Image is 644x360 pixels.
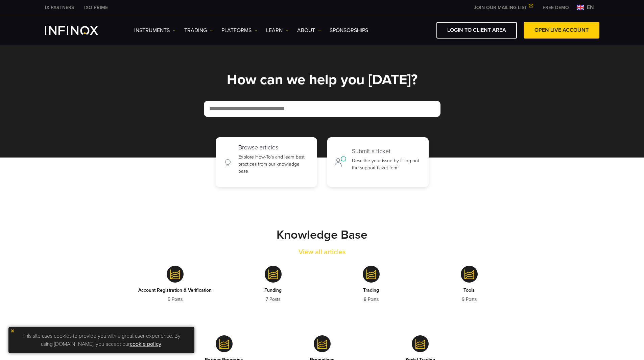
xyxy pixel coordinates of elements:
p: Tools [462,287,477,294]
p: Trading [363,287,379,294]
a: TRADING [184,26,213,34]
a: Browse articles [216,137,317,187]
a: View all articles [299,247,345,257]
a: SPONSORSHIPS [330,26,368,34]
a: cookie policy [130,341,161,347]
img: yellow close icon [10,329,15,333]
img: technical-analysis-icon.svg [265,266,282,283]
a: INFINOX [79,4,113,11]
a: Funding 7 Posts [229,257,317,317]
a: Trading 8 Posts [327,257,415,317]
a: INFINOX Logo [45,26,114,35]
img: technical-analysis-icon.svg [216,335,233,352]
a: ABOUT [297,26,321,34]
span: en [584,3,597,11]
a: JOIN OUR MAILING LIST [469,5,538,10]
a: Tools 9 Posts [425,257,513,317]
a: PLATFORMS [221,26,258,34]
p: 5 Posts [138,296,212,303]
p: Funding [264,287,282,294]
p: Explore How-To's and learn best practices from our knowledge base [238,153,310,175]
p: This site uses cookies to provide you with a great user experience. By using [DOMAIN_NAME], you a... [12,330,191,350]
a: Submit a ticket [327,137,429,187]
strong: Knowledge Base [277,227,367,242]
a: Account Registration & Verification 5 Posts [131,257,219,317]
p: 9 Posts [462,296,477,303]
p: 8 Posts [363,296,379,303]
img: technical-analysis-icon.svg [167,266,184,283]
p: 7 Posts [264,296,282,303]
h2: Browse articles [238,144,310,151]
a: INFINOX [40,4,79,11]
a: OPEN LIVE ACCOUNT [524,22,599,39]
h1: How can we help you [DATE]? [126,72,518,87]
p: Account Registration & Verification [138,287,212,294]
a: LOGIN TO CLIENT AREA [436,22,517,39]
img: technical-analysis-icon.svg [461,266,478,283]
h2: Submit a ticket [352,148,422,155]
p: Describe your issue by filling out the support ticket form [352,157,422,171]
a: Learn [266,26,289,34]
img: technical-analysis-icon.svg [314,335,331,352]
img: technical-analysis-icon.svg [363,266,380,283]
a: INFINOX MENU [538,4,574,11]
a: Instruments [134,26,176,34]
img: technical-analysis-icon.svg [412,335,429,352]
